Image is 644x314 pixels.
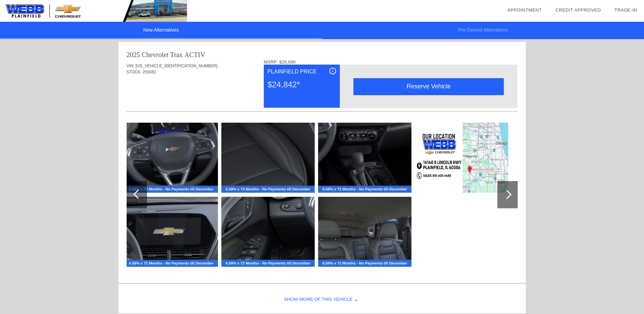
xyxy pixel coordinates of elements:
img: 0ee59a80-3a9a-47f5-84e9-0bba21e23bcf.jpg [221,123,315,193]
div: 2025 Chevrolet Trax [127,50,183,59]
img: 50ccbc80-70f0-41ba-8d8f-59264e26ff7e.jpg [125,197,218,267]
div: Reserve Vehicle [353,78,504,95]
img: ea7b442f-4f06-4e2b-8706-23050dce5e27.jpg [125,123,218,193]
a: Trade-In [614,7,637,13]
img: 25fe8299-9969-49c6-b727-8d4c60621e0c.jpg [221,197,315,267]
div: ACTIV [184,50,205,59]
img: 8138f413-a613-468d-9b7a-f814a63bf934.jpg [318,123,411,193]
div: MSRP: $26,690 [264,59,518,65]
span: [US_VEHICLE_IDENTIFICATION_NUMBER] [135,64,217,68]
span: 255081 [143,70,156,74]
span: VIN: [127,64,134,68]
div: $24,842* [268,76,336,93]
div: Quoted on [DATE] 10:26:19 AM [127,91,518,102]
a: Credit Approved [555,7,601,13]
div: Plainfield Price [268,68,336,76]
a: Appointment [507,7,542,13]
span: STOCK: [127,70,142,74]
img: 4b23fffa-f2ba-4a3b-9299-5b76da04f9eb.jpg [318,197,411,267]
div: Show More of this Vehicle [118,286,526,313]
div: i [329,68,336,74]
img: a85c1b96-4a66-4c15-9cf5-d8f8be2c19aa.png [415,123,508,193]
